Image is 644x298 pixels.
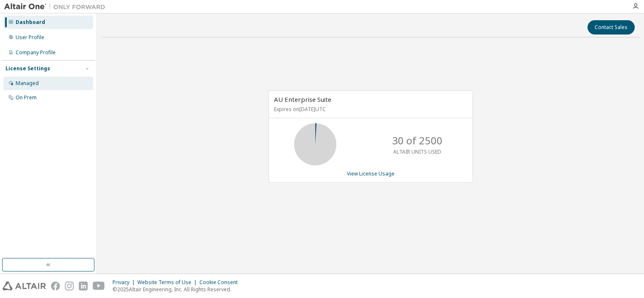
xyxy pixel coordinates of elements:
[16,19,45,26] div: Dashboard
[113,279,137,286] div: Privacy
[393,148,441,155] p: ALTAIR UNITS USED
[79,282,88,290] img: linkedin.svg
[347,170,394,177] a: View License Usage
[16,94,37,101] div: On Prem
[4,3,110,11] img: Altair One
[274,95,331,104] span: AU Enterprise Suite
[3,282,46,290] img: altair_logo.svg
[65,282,74,290] img: instagram.svg
[113,286,243,293] p: © 2025 Altair Engineering, Inc. All Rights Reserved.
[392,133,443,148] p: 30 of 2500
[16,34,44,41] div: User Profile
[274,106,465,113] p: Expires on [DATE] UTC
[199,279,243,286] div: Cookie Consent
[137,279,199,286] div: Website Terms of Use
[16,49,56,56] div: Company Profile
[16,80,39,87] div: Managed
[588,20,635,35] button: Contact Sales
[5,65,50,72] div: License Settings
[93,282,105,290] img: youtube.svg
[51,282,60,290] img: facebook.svg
